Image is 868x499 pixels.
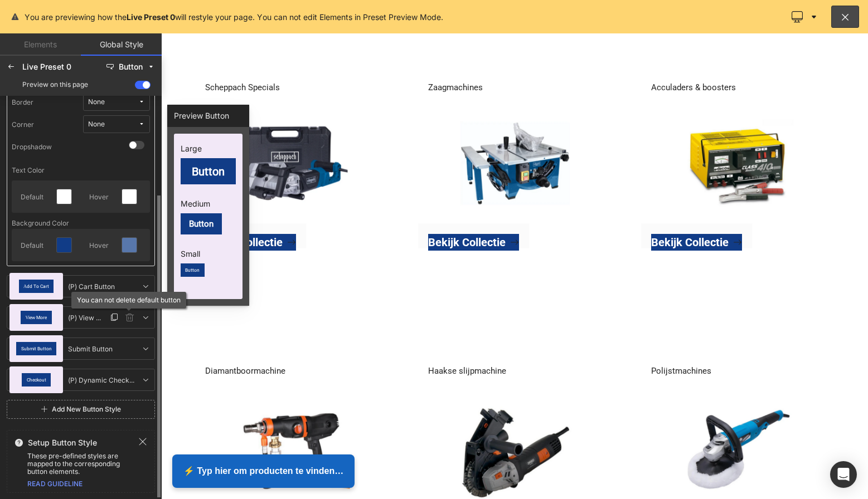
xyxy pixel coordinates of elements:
span: Button [192,166,225,177]
div: None [88,120,105,129]
span: ⚡ Typ hier om producten te vinden… [22,430,182,445]
div: Text Color [12,164,150,176]
span: Submit Button [65,340,115,358]
label: Preview Button [167,105,249,127]
span: Button [189,220,214,228]
span: Checkout [27,378,46,382]
div: Preview on this page [22,81,88,89]
div: Border [12,93,33,111]
div: Corner [12,115,34,133]
span: View More [26,315,47,320]
label: Medium [181,198,236,213]
span: (P) Cart Button [65,278,118,295]
span: (P) Dynamic Checkout [65,371,139,389]
label: Small [181,248,236,263]
a: Global Style [81,33,162,56]
button: None [83,93,150,111]
span: Setup Button Style [28,438,97,447]
div: Live Preset 0 [22,62,100,71]
label: Large [181,143,236,158]
div: None [88,98,105,106]
div: You can not delete default button [71,292,186,309]
span: Submit Button [21,346,52,351]
div: These pre-defined styles are mapped to the corresponding button elements. [7,452,154,476]
div: Hover [89,191,109,203]
div: Open Intercom Messenger [830,461,857,488]
a: Add New Button Style [7,400,155,419]
div: Default [21,239,43,251]
button: Button [102,58,159,76]
b: Live Preset 0 [127,12,175,22]
span: (P) View More [65,309,108,326]
div: Background Color [12,217,150,229]
button: None [83,115,150,133]
span: Button [185,268,200,272]
a: READ GUIDELINE [27,480,83,488]
div: You are previewing how the will restyle your page. You can not edit Elements in Preset Preview Mode. [25,11,443,23]
div: Hover [89,239,109,251]
span: Add To Cart [23,284,49,288]
div: Dropshadow [12,138,52,155]
div: Default [21,191,43,203]
div: Button [119,63,143,71]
